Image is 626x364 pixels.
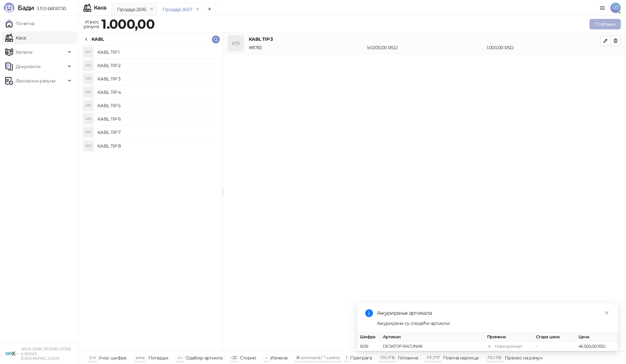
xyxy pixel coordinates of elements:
[484,332,533,342] th: Промена
[97,114,217,124] h4: KABL TIP 6
[97,127,217,138] h4: KABL TIP 7
[82,18,100,31] div: Износ рачуна
[443,354,479,362] div: Платна картица
[97,60,217,71] h4: KABL TIP 2
[97,141,217,151] h4: KABL TIP 8
[398,354,418,362] div: Готовина
[5,31,26,44] a: Каса
[610,3,621,13] span: UĆ
[427,355,440,360] span: F11 / F17
[147,7,156,12] button: remove
[79,46,222,351] div: grid
[576,332,618,342] th: Цена
[101,16,155,32] strong: 1.000,00
[83,47,94,57] div: KT1
[231,355,236,360] span: ⌫
[89,355,95,360] span: 0-9
[21,347,71,361] small: UROS CEBIC PR SIRIX STORE & SERVIS [GEOGRAPHIC_DATA]
[5,17,35,30] a: Почетна
[97,100,217,111] h4: KABL TIP 5
[604,311,609,315] span: close
[357,332,380,342] th: Шифра
[136,355,145,360] span: enter
[97,87,217,97] h4: KABL TIP 4
[83,141,94,151] div: KT8
[18,4,34,12] span: Бади
[203,3,216,16] button: Add tab
[5,347,18,360] img: 64x64-companyLogo-cb9a1907-c9b0-4601-bb5e-5084e694c383.png
[177,355,182,360] span: ↑/↓
[377,320,610,327] div: Ажурирани су следећи артикли:
[485,44,602,51] div: 1.000,00 RSD
[589,19,621,29] button: Плаћање
[83,114,94,124] div: KT6
[533,342,576,351] td: -
[97,47,217,57] h4: KABL TIP 1
[92,36,104,43] div: KABL
[505,354,542,362] div: Пренос на рачун
[296,355,339,360] span: ⌘ command / ⌃ control
[365,44,485,51] div: 1 x 1.000,00 RSD
[380,355,395,360] span: F10 / F16
[380,342,484,351] td: DESKTOP RACUNAR
[603,309,610,316] a: Close
[16,74,55,87] span: Фискални рачуни
[533,332,576,342] th: Стара цена
[117,6,146,13] div: Продаја 2595
[357,342,380,351] td: 1659
[16,46,33,59] span: Каталог
[228,36,244,51] div: KT3
[487,355,501,360] span: F12 / F18
[365,309,373,317] span: info-circle
[83,87,94,97] div: KT4
[83,100,94,111] div: KT5
[240,354,256,362] div: Сторно
[270,354,287,362] div: Измена
[249,36,600,43] h4: KABL TIP 3
[350,354,372,362] div: Претрага
[377,309,610,317] div: Ажурирање артикала
[346,355,347,360] span: f
[34,6,66,11] span: 3.11.0-b80b730
[186,354,222,362] div: Одабир артикла
[94,5,106,10] div: Каса
[247,44,365,51] div: # 8783
[97,74,217,84] h4: KABL TIP 3
[597,3,608,13] a: Документација
[4,3,14,13] img: Logo
[265,355,267,360] span: +
[98,354,127,362] div: Унос шифре
[148,354,169,362] div: Потврди
[83,60,94,71] div: KT2
[83,74,94,84] div: KT3
[576,342,618,351] td: 46.500,00 RSD
[83,127,94,138] div: KT7
[193,7,202,12] button: remove
[16,60,40,73] span: Документи
[495,343,522,350] div: Нови артикал
[163,6,192,13] div: Продаја 2667
[380,332,484,342] th: Артикал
